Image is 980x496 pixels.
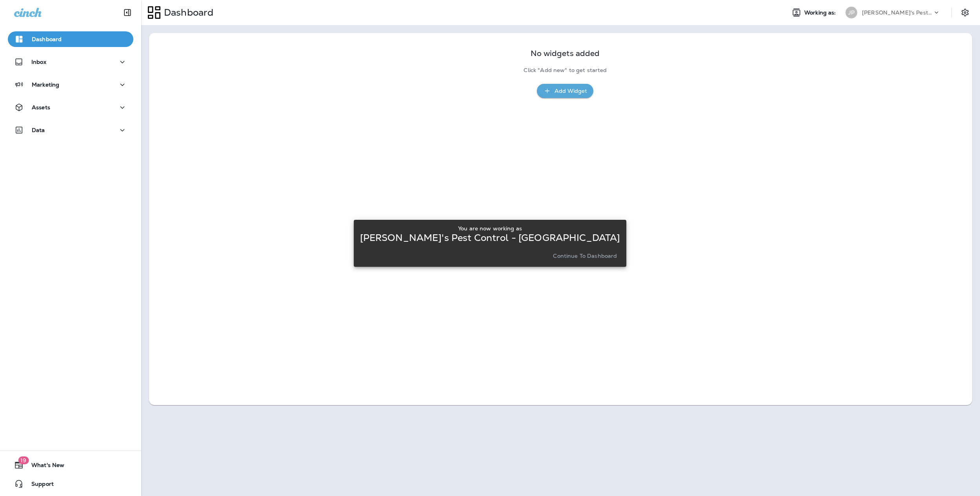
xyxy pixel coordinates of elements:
[31,59,46,65] p: Inbox
[32,127,45,133] p: Data
[32,81,59,88] p: Marketing
[553,253,617,259] p: Continue to Dashboard
[8,54,133,70] button: Inbox
[8,457,133,473] button: 19What's New
[958,5,972,20] button: Settings
[8,77,133,92] button: Marketing
[32,36,62,42] p: Dashboard
[8,122,133,138] button: Data
[862,9,933,16] p: [PERSON_NAME]'s Pest Control - [GEOGRAPHIC_DATA]
[550,250,620,261] button: Continue to Dashboard
[18,456,29,464] span: 19
[8,100,133,115] button: Assets
[804,9,838,16] span: Working as:
[845,7,857,18] div: JP
[24,462,64,471] span: What's New
[8,31,133,47] button: Dashboard
[32,104,50,110] p: Assets
[24,481,54,490] span: Support
[8,476,133,492] button: Support
[116,5,138,20] button: Collapse Sidebar
[360,235,620,241] p: [PERSON_NAME]'s Pest Control - [GEOGRAPHIC_DATA]
[458,225,522,232] p: You are now working as
[161,7,213,18] p: Dashboard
